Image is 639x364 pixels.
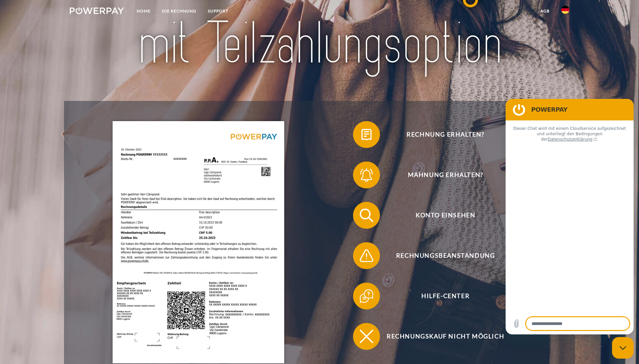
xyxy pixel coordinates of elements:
[358,126,375,143] img: qb_bill.svg
[358,328,375,345] img: qb_close.svg
[131,5,156,17] a: Home
[113,121,284,363] img: single_invoice_powerpay_de.jpg
[363,202,528,229] span: Konto einsehen
[353,121,528,148] button: Rechnung erhalten?
[363,323,528,350] span: Rechnungskauf nicht möglich
[561,6,569,14] img: de
[353,161,528,188] button: Mahnung erhalten?
[358,167,375,183] img: qb_bell.svg
[363,242,528,269] span: Rechnungsbeanstandung
[358,247,375,264] img: qb_warning.svg
[363,283,528,310] span: Hilfe-Center
[506,99,634,334] iframe: Messaging-Fenster
[156,5,202,17] a: DIE RECHNUNG
[363,161,528,188] span: Mahnung erhalten?
[612,337,634,359] iframe: Schaltfläche zum Öffnen des Messaging-Fensters
[70,7,124,14] img: logo-powerpay-white.svg
[353,323,528,350] button: Rechnungskauf nicht möglich
[358,207,375,224] img: qb_search.svg
[363,121,528,148] span: Rechnung erhalten?
[353,283,528,310] button: Hilfe-Center
[353,202,528,229] button: Konto einsehen
[535,5,555,17] a: agb
[358,288,375,304] img: qb_help.svg
[353,242,528,269] button: Rechnungsbeanstandung
[202,5,234,17] a: SUPPORT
